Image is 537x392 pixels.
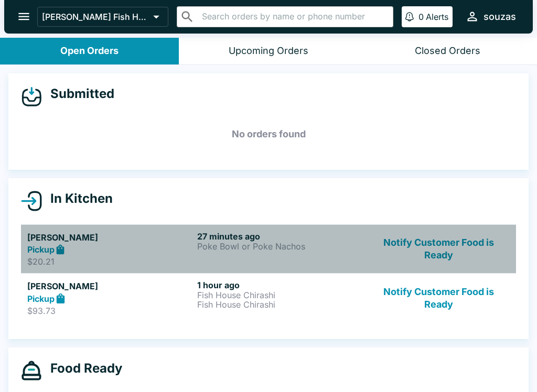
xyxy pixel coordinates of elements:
div: souzas [484,10,516,23]
p: Fish House Chirashi [197,300,363,309]
strong: Pickup [27,244,55,255]
p: $93.73 [27,306,193,316]
h6: 1 hour ago [197,280,363,290]
p: Alerts [426,12,448,22]
p: Poke Bowl or Poke Nachos [197,242,363,251]
h4: In Kitchen [42,191,113,206]
button: souzas [461,5,520,28]
p: 0 [418,12,424,22]
h4: Food Ready [42,361,122,376]
input: Search orders by name or phone number [199,9,389,24]
button: open drawer [10,3,37,30]
button: Notify Customer Food is Ready [368,231,510,267]
div: Closed Orders [415,45,480,57]
button: Notify Customer Food is Ready [368,280,510,316]
a: [PERSON_NAME]Pickup$20.2127 minutes agoPoke Bowl or Poke NachosNotify Customer Food is Ready [21,224,516,274]
div: Open Orders [60,45,119,57]
h5: [PERSON_NAME] [27,231,193,244]
p: Fish House Chirashi [197,290,363,300]
a: [PERSON_NAME]Pickup$93.731 hour agoFish House ChirashiFish House ChirashiNotify Customer Food is ... [21,273,516,322]
button: [PERSON_NAME] Fish House [37,7,168,27]
div: Upcoming Orders [229,45,308,57]
p: $20.21 [27,256,193,267]
h5: No orders found [21,115,516,153]
h6: 27 minutes ago [197,231,363,242]
h4: Submitted [42,86,114,102]
p: [PERSON_NAME] Fish House [42,12,149,22]
h5: [PERSON_NAME] [27,280,193,292]
strong: Pickup [27,293,55,304]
